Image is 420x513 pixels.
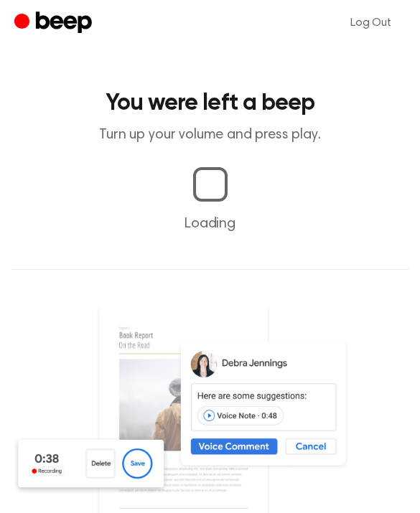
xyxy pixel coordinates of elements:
[14,9,95,37] a: Beep
[11,126,409,144] p: Turn up your volume and press play.
[11,92,409,115] h1: You were left a beep
[336,6,406,40] a: Log Out
[11,213,409,235] p: Loading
